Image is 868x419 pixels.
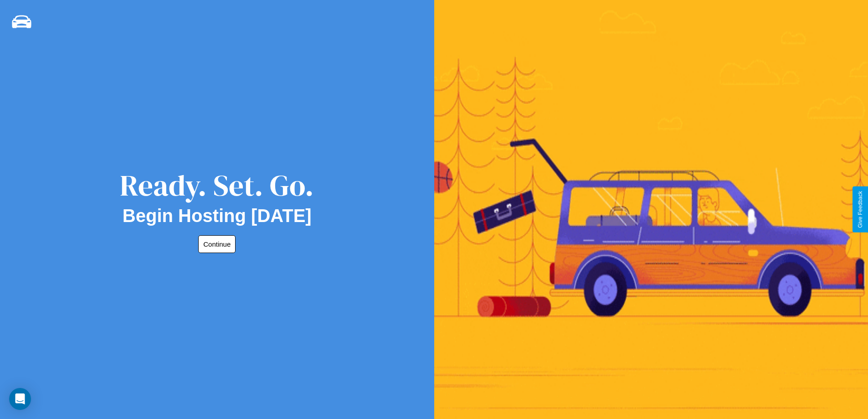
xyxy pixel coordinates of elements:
button: Continue [198,235,236,253]
div: Ready. Set. Go. [120,165,314,206]
div: Open Intercom Messenger [9,388,31,410]
h2: Begin Hosting [DATE] [123,206,312,226]
div: Give Feedback [857,191,863,228]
